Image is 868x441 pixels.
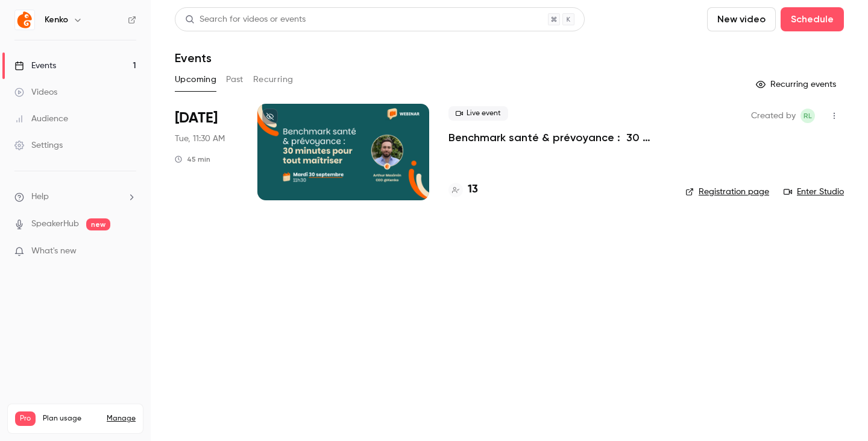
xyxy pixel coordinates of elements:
[43,414,99,424] span: Plan usage
[804,109,812,123] span: RL
[448,130,666,145] a: Benchmark santé & prévoyance : 30 minutes pour tout maîtriser
[784,186,844,198] a: Enter Studio
[14,60,56,72] div: Events
[185,13,306,26] div: Search for videos or events
[15,10,34,30] img: Kenko
[45,14,68,26] h6: Kenko
[31,245,77,258] span: What's new
[685,186,769,198] a: Registration page
[175,104,238,200] div: Sep 30 Tue, 11:30 AM (Europe/Paris)
[707,7,776,31] button: New video
[14,139,63,151] div: Settings
[175,109,218,128] span: [DATE]
[31,218,79,230] a: SpeakerHub
[175,70,216,89] button: Upcoming
[175,154,210,164] div: 45 min
[750,75,844,94] button: Recurring events
[14,86,57,98] div: Videos
[448,106,508,121] span: Live event
[175,133,225,145] span: Tue, 11:30 AM
[86,218,110,230] span: new
[468,182,478,198] h4: 13
[751,109,796,123] span: Created by
[14,191,136,203] li: help-dropdown-opener
[781,7,844,31] button: Schedule
[122,246,136,257] iframe: Noticeable Trigger
[448,182,478,198] a: 13
[800,109,815,123] span: Rania Lakrouf
[175,51,212,65] h1: Events
[14,113,68,125] div: Audience
[15,411,36,426] span: Pro
[107,414,136,424] a: Manage
[31,191,49,203] span: Help
[226,70,244,89] button: Past
[253,70,294,89] button: Recurring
